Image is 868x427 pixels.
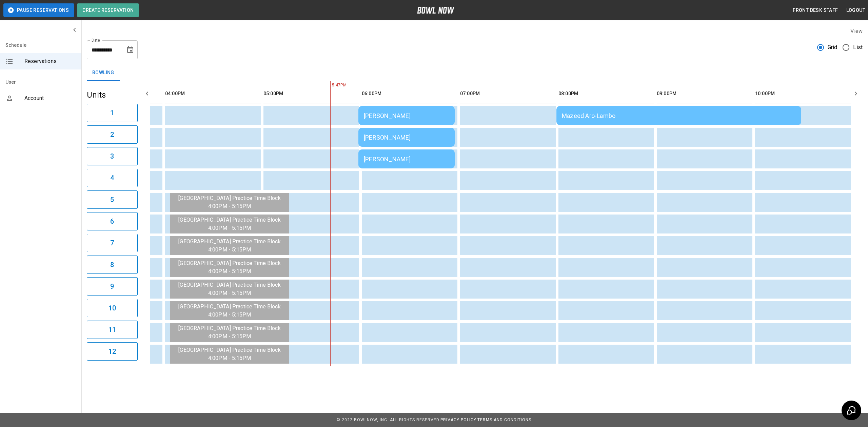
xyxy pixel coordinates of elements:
[87,89,138,100] h5: Units
[108,346,116,357] h6: 12
[110,129,114,140] h6: 2
[87,65,120,81] button: Bowling
[110,281,114,292] h6: 9
[108,324,116,335] h6: 11
[87,65,863,81] div: inventory tabs
[562,112,796,119] div: Mazeed Aro-Lambo
[110,107,114,118] h6: 1
[77,3,139,17] button: Create Reservation
[337,418,440,422] span: © 2022 BowlNow, Inc. All Rights Reserved.
[87,190,138,209] button: 5
[110,194,114,205] h6: 5
[87,104,138,122] button: 1
[330,82,332,89] span: 5:47PM
[24,57,76,65] span: Reservations
[417,7,454,14] img: logo
[460,84,556,103] th: 07:00PM
[87,234,138,252] button: 7
[440,418,476,422] a: Privacy Policy
[853,43,863,52] span: List
[755,84,851,103] th: 10:00PM
[87,277,138,296] button: 9
[558,84,654,103] th: 08:00PM
[87,169,138,187] button: 4
[87,125,138,144] button: 2
[87,299,138,317] button: 10
[87,256,138,274] button: 8
[24,94,76,102] span: Account
[3,3,74,17] button: Pause Reservations
[364,112,449,119] div: [PERSON_NAME]
[828,43,837,52] span: Grid
[790,4,841,17] button: Front Desk Staff
[850,28,863,34] label: View
[87,147,138,165] button: 3
[110,259,114,270] h6: 8
[844,4,868,17] button: Logout
[87,212,138,230] button: 6
[364,134,449,141] div: [PERSON_NAME]
[110,172,114,183] h6: 4
[110,238,114,248] h6: 7
[108,303,116,313] h6: 10
[657,84,752,103] th: 09:00PM
[123,43,137,57] button: Choose date, selected date is Aug 12, 2025
[110,151,114,162] h6: 3
[87,342,138,361] button: 12
[87,321,138,339] button: 11
[110,216,114,227] h6: 6
[477,418,531,422] a: Terms and Conditions
[364,156,449,163] div: [PERSON_NAME]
